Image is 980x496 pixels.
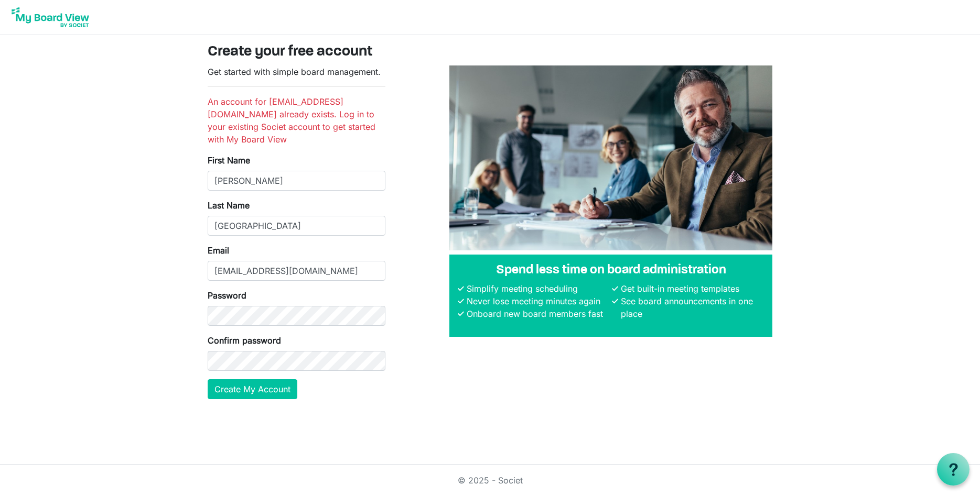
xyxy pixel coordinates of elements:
label: Last Name [208,199,250,212]
label: Confirm password [208,334,281,347]
h3: Create your free account [208,43,773,61]
img: A photograph of board members sitting at a table [449,65,772,250]
li: See board announcements in one place [618,295,764,320]
li: Onboard new board members fast [464,307,610,320]
label: Password [208,289,246,302]
button: Create My Account [208,379,297,399]
img: My Board View Logo [8,4,92,30]
h4: Spend less time on board administration [458,263,764,278]
a: © 2025 - Societ [458,475,523,486]
span: Get started with simple board management. [208,67,381,77]
li: Never lose meeting minutes again [464,295,610,307]
li: Simplify meeting scheduling [464,282,610,295]
label: Email [208,244,229,257]
label: First Name [208,154,250,167]
li: Get built-in meeting templates [618,282,764,295]
li: An account for [EMAIL_ADDRESS][DOMAIN_NAME] already exists. Log in to your existing Societ accoun... [208,95,385,146]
